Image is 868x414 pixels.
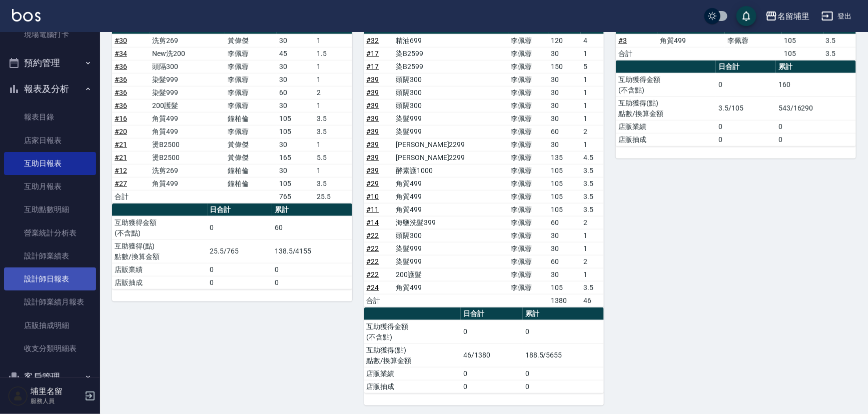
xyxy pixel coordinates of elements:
a: #17 [367,62,379,70]
a: 收支分類明細表 [4,337,96,360]
button: 名留埔里 [761,6,813,26]
td: 李佩蓉 [508,268,548,281]
td: 30 [277,34,314,47]
td: 頭隔300 [393,229,508,242]
td: 0 [208,263,272,276]
td: 188.5/5655 [523,343,604,367]
td: 店販業績 [364,367,461,380]
a: #30 [115,36,127,44]
a: #29 [367,179,379,187]
a: #21 [115,140,127,148]
td: 1.5 [314,47,352,60]
a: #36 [115,62,127,70]
td: 105 [782,34,823,47]
a: #3 [618,36,627,44]
td: 765 [277,190,314,203]
th: 累計 [776,60,856,73]
td: 105 [277,112,314,125]
td: 李佩蓉 [508,86,548,99]
td: 0 [461,320,523,343]
td: New洗200 [150,47,225,60]
td: 1 [581,73,604,86]
td: 105 [277,177,314,190]
td: 1 [581,242,604,255]
td: 燙B2500 [150,151,225,164]
a: #36 [115,75,127,83]
td: 105 [277,125,314,138]
button: 報表及分析 [4,76,96,102]
td: 30 [277,164,314,177]
p: 服務人員 [31,396,82,405]
td: 30 [277,138,314,151]
td: 黃偉傑 [225,151,277,164]
td: 1 [581,268,604,281]
table: a dense table [364,307,604,393]
img: Logo [12,9,41,21]
td: 燙B2500 [150,138,225,151]
th: 累計 [523,307,604,320]
td: 李佩蓉 [508,190,548,203]
td: 60 [548,125,581,138]
td: 李佩蓉 [508,203,548,216]
h5: 埔里名留 [31,386,82,396]
td: 合計 [364,294,394,307]
td: 200護髮 [150,99,225,112]
td: 精油699 [393,34,508,47]
td: 李佩蓉 [508,138,548,151]
td: 3.5 [823,34,856,47]
td: 0 [272,263,352,276]
a: #24 [367,283,379,291]
td: [PERSON_NAME]2299 [393,151,508,164]
td: 海鹽洗髮399 [393,216,508,229]
a: #39 [367,114,379,122]
td: 0 [461,367,523,380]
td: 3.5 [581,281,604,294]
td: 120 [548,34,581,47]
td: 105 [548,203,581,216]
table: a dense table [616,21,856,60]
table: a dense table [616,60,856,146]
td: 李佩蓉 [508,151,548,164]
th: 日合計 [461,307,523,320]
td: 4 [581,34,604,47]
td: 李佩蓉 [508,112,548,125]
td: 30 [548,73,581,86]
td: 30 [548,112,581,125]
td: 互助獲得(點) 點數/換算金額 [112,239,208,263]
td: 店販業績 [112,263,208,276]
button: 預約管理 [4,50,96,76]
td: 0 [716,133,776,146]
td: 30 [277,60,314,73]
td: 店販抽成 [616,133,716,146]
td: 頭隔300 [393,86,508,99]
a: #39 [367,101,379,109]
table: a dense table [364,21,604,307]
td: 李佩蓉 [508,73,548,86]
td: 互助獲得(點) 點數/換算金額 [616,96,716,120]
td: 30 [548,86,581,99]
td: 店販抽成 [112,276,208,289]
td: 角質499 [150,125,225,138]
td: 0 [461,380,523,393]
a: 店販抽成明細 [4,314,96,337]
td: 互助獲得金額 (不含點) [364,320,461,343]
a: #16 [115,114,127,122]
td: 李佩蓉 [508,125,548,138]
th: 日合計 [208,203,272,216]
a: #22 [367,231,379,239]
a: 互助月報表 [4,175,96,198]
td: 46/1380 [461,343,523,367]
td: 角質499 [393,281,508,294]
td: 30 [548,47,581,60]
td: 鐘柏倫 [225,177,277,190]
td: 105 [782,47,823,60]
td: 合計 [112,190,150,203]
td: 0 [716,73,776,96]
a: #10 [367,192,379,200]
td: 合計 [616,47,657,60]
a: #36 [115,88,127,96]
td: 4.5 [581,151,604,164]
td: 角質499 [150,177,225,190]
td: 李佩蓉 [508,47,548,60]
td: 60 [272,216,352,239]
